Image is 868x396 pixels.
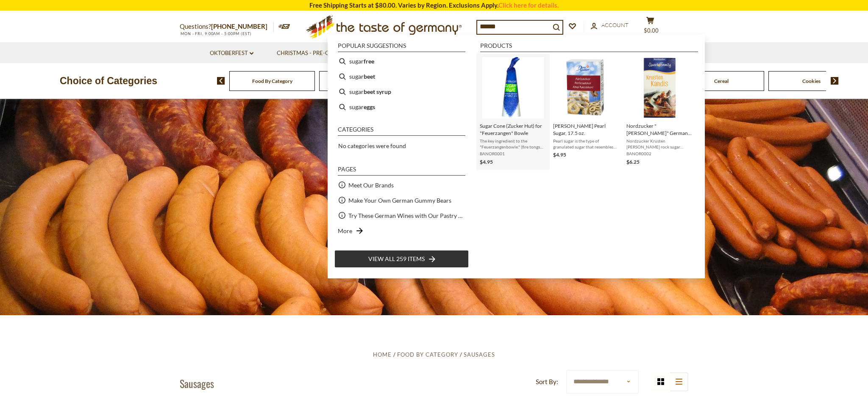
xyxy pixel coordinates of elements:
span: $6.25 [626,159,640,165]
span: $4.95 [553,151,566,158]
button: $0.00 [637,16,663,38]
li: Popular suggestions [338,43,465,52]
span: The key ingredient to the "Feuerzangenbowle." (fire tongs punch). Place the the sugar cone on top... [480,138,546,150]
li: sugar beet syrup [334,84,469,99]
a: Sugar Cone (Zucker Hut) for "Feuerzangen" BowleThe key ingredient to the "Feuerzangenbowle." (fir... [480,57,546,166]
a: Try These German Wines with Our Pastry or Charcuterie [348,211,465,220]
li: Try These German Wines with Our Pastry or Charcuterie [334,208,469,223]
a: Meet Our Brands [348,180,394,190]
a: Home [373,351,392,358]
li: Categories [338,126,465,136]
li: More [334,223,469,238]
a: [PERSON_NAME] Pearl Sugar, 17.5 oz.Pearl sugar is the type of granulated sugar that resembles sma... [553,57,620,166]
span: Account [601,22,629,28]
a: Click here for details. [498,1,559,9]
b: beet syrup [364,87,391,96]
li: Make Your Own German Gummy Bears [334,192,469,208]
li: Pages [338,166,465,176]
span: MON - FRI, 9:00AM - 5:00PM (EST) [180,31,252,36]
span: $4.95 [480,159,493,165]
li: sugar eggs [334,99,469,115]
li: Meet Our Brands [334,177,469,192]
a: [PHONE_NUMBER] [211,22,267,30]
li: View all 259 items [334,250,469,268]
span: Nordzucker Krusten [PERSON_NAME] rock sugar provides a sweet and earthy aromatic caramel flavor t... [626,138,693,150]
span: [PERSON_NAME] Pearl Sugar, 17.5 oz. [553,122,620,137]
a: Christmas - PRE-ORDER [277,49,349,58]
span: Pearl sugar is the type of granulated sugar that resembles small pearls. It's known for retaining... [553,138,620,150]
span: BANOR0002 [626,151,693,157]
span: Nordzucker "[PERSON_NAME]" German Rock Sugar, 500g [626,122,693,137]
b: beet [364,71,375,81]
li: sugar beet [334,69,469,84]
li: Sugar Cone (Zucker Hut) for "Feuerzangen" Bowle [476,54,550,170]
b: free [364,56,374,66]
a: Food By Category [397,351,458,358]
li: sugar free [334,54,469,69]
div: Instant Search Results [328,35,705,278]
a: Sausages [464,351,495,358]
span: View all 259 items [368,254,425,264]
a: Account [591,21,629,30]
a: Cereal [714,78,729,84]
li: Products [480,43,698,52]
a: Cookies [802,78,821,84]
a: Nordzucker "[PERSON_NAME]" German Rock Sugar, 500gNordzucker Krusten [PERSON_NAME] rock sugar pro... [626,57,693,166]
span: BANOR0001 [480,151,546,157]
span: No categories were found [338,142,406,149]
img: previous arrow [217,77,225,85]
h1: Sausages [180,377,214,390]
img: next arrow [831,77,839,85]
span: $0.00 [644,27,659,34]
span: Sugar Cone (Zucker Hut) for "Feuerzangen" Bowle [480,122,546,137]
p: Questions? [180,21,274,32]
b: eggs [364,102,375,112]
a: Food By Category [252,78,292,84]
li: Dan Sukker Pearl Sugar, 17.5 oz. [550,54,623,170]
a: Make Your Own German Gummy Bears [348,195,451,205]
li: Nordzucker "Kandis" German Rock Sugar, 500g [623,54,696,170]
a: Oktoberfest [210,49,253,58]
label: Sort By: [536,377,558,387]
